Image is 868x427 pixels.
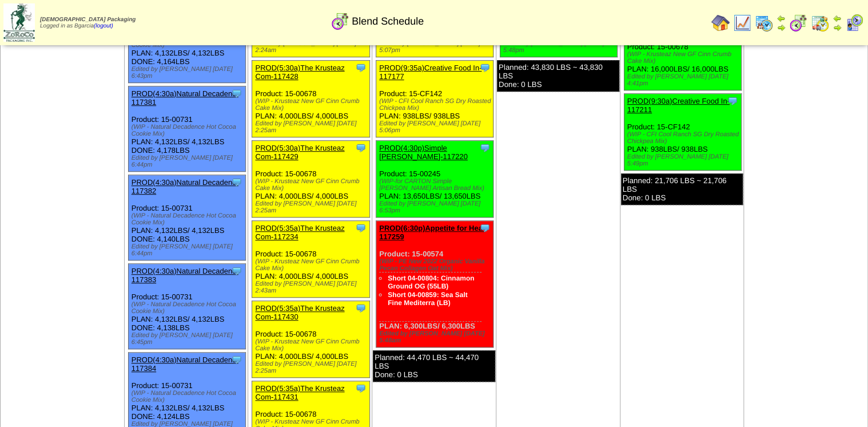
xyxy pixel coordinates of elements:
div: (WIP - Natural Decadence Hot Cocoa Cookie Mix) [132,301,245,315]
div: Edited by [PERSON_NAME] [DATE] 6:45pm [132,332,245,346]
div: Edited by [PERSON_NAME] [DATE] 6:43pm [132,66,245,80]
a: PROD(4:30a)Natural Decadenc-117384 [132,355,238,373]
img: Tooltip [355,62,367,73]
div: Product: 15-00245 PLAN: 13,650LBS / 13,650LBS [376,141,493,218]
a: PROD(5:35a)The Krusteaz Com-117431 [255,384,344,401]
div: Planned: 44,470 LBS ~ 44,470 LBS Done: 0 LBS [373,350,495,382]
div: Product: 15-00731 PLAN: 4,132LBS / 4,132LBS DONE: 4,178LBS [128,86,245,172]
img: Tooltip [355,302,367,314]
div: (WIP - Krusteaz New GF Cinn Crumb Cake Mix) [255,258,369,272]
div: (WIP - Natural Decadence Hot Cocoa Cookie Mix) [132,212,245,226]
img: zoroco-logo-small.webp [3,3,35,42]
a: PROD(4:30a)Natural Decadenc-117381 [132,89,238,106]
div: Edited by [PERSON_NAME] [DATE] 2:43am [255,280,369,294]
img: arrowleft.gif [777,14,786,23]
a: PROD(5:35a)The Krusteaz Com-117234 [255,224,344,241]
div: Edited by [PERSON_NAME] [DATE] 6:44pm [132,243,245,257]
a: PROD(9:35a)Creative Food In-117177 [379,64,481,81]
div: (WIP - Natural Decadence Hot Cocoa Cookie Mix) [132,390,245,404]
a: PROD(4:30a)Natural Decadenc-117383 [132,267,238,284]
img: Tooltip [355,142,367,153]
div: (WIP - PE New 2022 Organic Vanilla Pecan Collagen Oat Mix) [379,258,493,272]
div: Product: 15-00678 PLAN: 4,000LBS / 4,000LBS [252,301,369,378]
div: Product: 15-00574 PLAN: 6,300LBS / 6,300LBS [376,221,493,347]
img: calendarprod.gif [755,14,773,32]
div: Product: 15-00678 PLAN: 4,000LBS / 4,000LBS [252,141,369,218]
img: Tooltip [479,62,491,73]
div: Edited by [PERSON_NAME] [DATE] 5:06pm [379,120,493,134]
div: Product: 15-00678 PLAN: 4,000LBS / 4,000LBS [252,221,369,298]
div: Planned: 21,706 LBS ~ 21,706 LBS Done: 0 LBS [621,173,743,205]
div: Edited by [PERSON_NAME] [DATE] 2:25am [255,200,369,214]
a: Short 04-00804: Cinnamon Ground OG (55LB) [388,274,474,290]
img: home.gif [711,14,730,32]
a: PROD(6:30p)Appetite for Hea-117259 [379,224,485,241]
a: PROD(4:30p)Simple [PERSON_NAME]-117220 [379,144,468,161]
div: Edited by [PERSON_NAME] [DATE] 2:25am [255,361,369,374]
div: Edited by [PERSON_NAME] [DATE] 5:49pm [627,153,741,167]
a: PROD(9:30a)Creative Food In-117211 [627,97,730,114]
a: PROD(4:30a)Natural Decadenc-117382 [132,178,238,195]
img: calendarcustomer.gif [845,14,863,32]
img: arrowright.gif [833,23,842,32]
a: PROD(5:30a)The Krusteaz Com-117429 [255,144,344,161]
div: Product: 15-CF142 PLAN: 938LBS / 938LBS [624,94,741,171]
img: arrowleft.gif [833,14,842,23]
div: (WIP - Krusteaz New GF Cinn Crumb Cake Mix) [255,98,369,112]
img: calendarinout.gif [811,14,829,32]
div: Product: 15-00731 PLAN: 4,132LBS / 4,132LBS DONE: 4,138LBS [128,264,245,349]
div: (WIP-for CARTON Simple [PERSON_NAME] Artisan Bread Mix) [379,178,493,192]
div: (WIP - CFI Cool Ranch SG Dry Roasted Chickpea Mix) [379,98,493,112]
div: Product: 15-00678 PLAN: 4,000LBS / 4,000LBS [252,61,369,137]
div: (WIP - Natural Decadence Hot Cocoa Cookie Mix) [132,124,245,137]
img: calendarblend.gif [331,12,349,30]
a: PROD(5:35a)The Krusteaz Com-117430 [255,304,344,321]
span: Blend Schedule [352,15,424,27]
img: line_graph.gif [733,14,751,32]
div: Edited by [PERSON_NAME] [DATE] 5:48am [379,330,493,344]
span: Logged in as Bgarcia [40,17,136,29]
img: arrowright.gif [777,23,786,32]
span: [DEMOGRAPHIC_DATA] Packaging [40,17,136,23]
img: Tooltip [231,265,242,276]
img: Tooltip [355,222,367,234]
div: Edited by [PERSON_NAME] [DATE] 6:53pm [379,200,493,214]
div: (WIP - Krusteaz New GF Cinn Crumb Cake Mix) [255,178,369,192]
div: Edited by [PERSON_NAME] [DATE] 6:44pm [132,155,245,168]
div: Product: 15-00678 PLAN: 16,000LBS / 16,000LBS [624,14,741,90]
a: (logout) [94,23,113,29]
img: Tooltip [231,176,242,188]
div: Edited by [PERSON_NAME] [DATE] 2:25am [255,120,369,134]
img: Tooltip [727,95,738,106]
img: calendarblend.gif [789,14,807,32]
img: Tooltip [231,354,242,365]
div: Product: 15-CF142 PLAN: 938LBS / 938LBS [376,61,493,137]
div: (WIP - Krusteaz New GF Cinn Crumb Cake Mix) [627,51,741,65]
a: PROD(5:30a)The Krusteaz Com-117428 [255,64,344,81]
img: Tooltip [231,88,242,99]
img: Tooltip [479,142,491,153]
a: Short 04-00859: Sea Salt Fine Mediterra (LB) [388,291,467,307]
div: Edited by [PERSON_NAME] [DATE] 4:41pm [627,73,741,87]
div: (WIP - CFI Cool Ranch SG Dry Roasted Chickpea Mix) [627,131,741,145]
div: Product: 15-00731 PLAN: 4,132LBS / 4,132LBS DONE: 4,140LBS [128,175,245,260]
div: Planned: 43,830 LBS ~ 43,830 LBS Done: 0 LBS [497,60,619,92]
div: (WIP - Krusteaz New GF Cinn Crumb Cake Mix) [255,338,369,352]
img: Tooltip [479,222,491,234]
img: Tooltip [355,382,367,394]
